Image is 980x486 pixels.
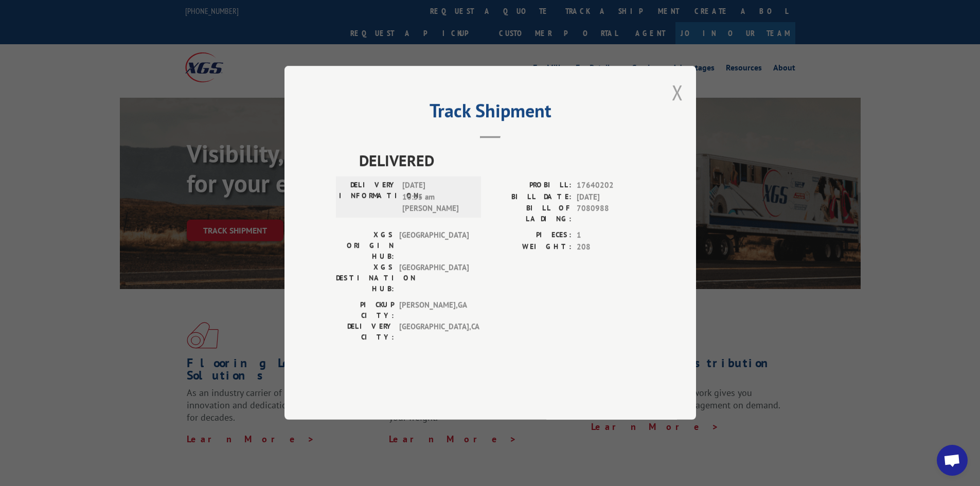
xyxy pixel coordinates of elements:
[490,230,572,242] label: PIECES:
[336,321,394,343] label: DELIVERY CITY:
[672,79,683,106] button: Close modal
[336,262,394,295] label: XGS DESTINATION HUB:
[402,180,472,215] span: [DATE] 10:55 am [PERSON_NAME]
[577,203,645,225] span: 7080988
[399,300,469,321] span: [PERSON_NAME] , GA
[359,149,645,172] span: DELIVERED
[339,180,397,215] label: DELIVERY INFORMATION:
[577,180,645,192] span: 17640202
[490,203,572,225] label: BILL OF LADING:
[490,241,572,253] label: WEIGHT:
[490,180,572,192] label: PROBILL:
[577,230,645,242] span: 1
[399,321,469,343] span: [GEOGRAPHIC_DATA] , CA
[336,300,394,321] label: PICKUP CITY:
[577,191,645,203] span: [DATE]
[399,262,469,295] span: [GEOGRAPHIC_DATA]
[399,230,469,262] span: [GEOGRAPHIC_DATA]
[490,191,572,203] label: BILL DATE:
[336,103,645,123] h2: Track Shipment
[937,445,968,476] div: Open chat
[336,230,394,262] label: XGS ORIGIN HUB:
[577,241,645,253] span: 208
